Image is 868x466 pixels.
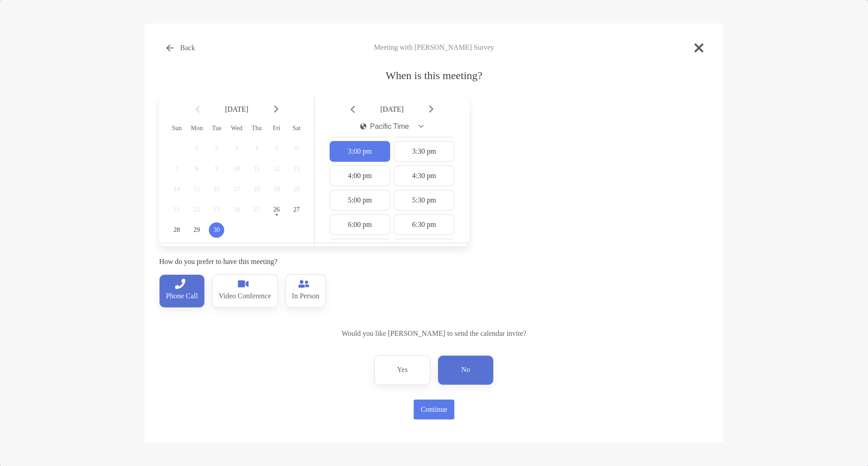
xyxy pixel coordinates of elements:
[159,256,469,267] p: How do you prefer to have this meeting?
[394,141,454,162] div: 3:30 pm
[226,125,246,132] div: Wed
[169,186,184,193] span: 14
[169,206,184,213] span: 21
[202,105,272,113] span: [DATE]
[360,122,409,131] div: Pacific Time
[289,186,304,193] span: 20
[269,186,284,193] span: 19
[159,70,709,82] h4: When is this meeting?
[330,190,390,211] div: 5:00 pm
[219,289,271,304] p: Video Conference
[169,226,184,234] span: 28
[166,44,174,52] img: button icon
[269,165,284,173] span: 12
[189,145,204,152] span: 1
[167,125,187,132] div: Sun
[289,145,304,152] span: 6
[209,206,224,213] span: 23
[394,239,454,259] div: 7:30 pm
[330,239,390,259] div: 7:00 pm
[187,125,207,132] div: Mon
[229,186,244,193] span: 17
[229,165,244,173] span: 10
[394,214,454,235] div: 6:30 pm
[289,165,304,173] span: 13
[394,190,454,211] div: 5:30 pm
[292,289,320,304] p: In Person
[169,165,184,173] span: 7
[229,145,244,152] span: 3
[461,363,470,377] p: No
[350,105,355,113] img: Arrow icon
[249,165,264,173] span: 11
[249,145,264,152] span: 4
[238,278,249,289] img: type-call
[287,125,307,132] div: Sat
[429,105,434,113] img: Arrow icon
[694,43,703,52] img: close modal
[394,165,454,186] div: 4:30 pm
[209,145,224,152] span: 2
[330,214,390,235] div: 6:00 pm
[353,116,432,137] button: iconPacific Time
[274,105,278,113] img: Arrow icon
[209,186,224,193] span: 16
[159,43,709,52] h4: Meeting with [PERSON_NAME] Survey
[397,363,407,377] p: Yes
[229,206,244,213] span: 24
[189,206,204,213] span: 22
[195,105,200,113] img: Arrow icon
[330,165,390,186] div: 4:00 pm
[269,206,284,213] span: 26
[207,125,226,132] div: Tue
[289,206,304,213] span: 27
[269,145,284,152] span: 5
[419,125,424,128] img: Open dropdown arrow
[249,206,264,213] span: 25
[189,165,204,173] span: 8
[330,141,390,162] div: 3:00 pm
[209,165,224,173] span: 9
[414,400,454,419] button: Continue
[357,105,427,113] span: [DATE]
[159,328,709,339] p: Would you like [PERSON_NAME] to send the calendar invite?
[189,186,204,193] span: 15
[159,38,202,58] button: Back
[175,278,185,289] img: type-call
[189,226,204,234] span: 29
[166,289,198,304] p: Phone Call
[209,226,224,234] span: 30
[247,125,267,132] div: Thu
[360,123,367,130] img: icon
[249,186,264,193] span: 18
[298,278,309,289] img: type-call
[267,125,287,132] div: Fri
